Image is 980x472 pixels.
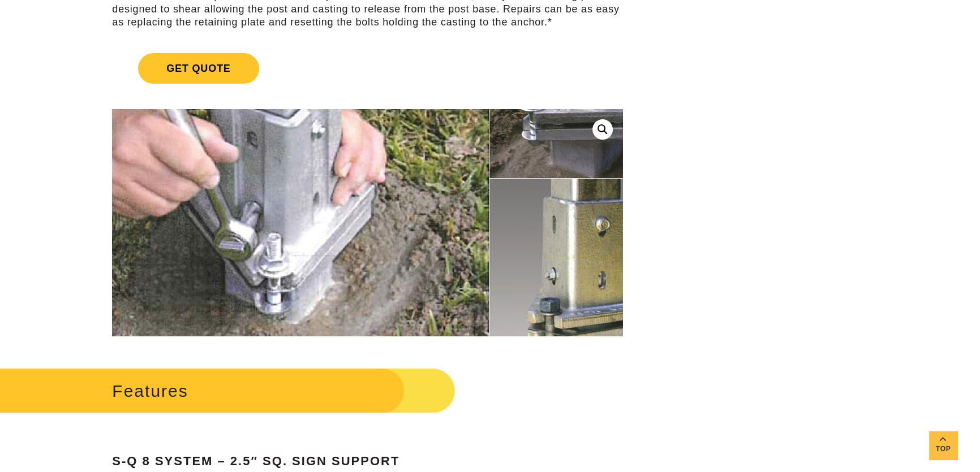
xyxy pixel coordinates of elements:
a: Get Quote [112,40,622,97]
strong: S-Q 8 System – 2.5″ Sq. Sign Support [112,454,399,468]
a: Top [929,431,957,460]
span: Top [929,443,957,456]
span: Get Quote [138,53,259,84]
